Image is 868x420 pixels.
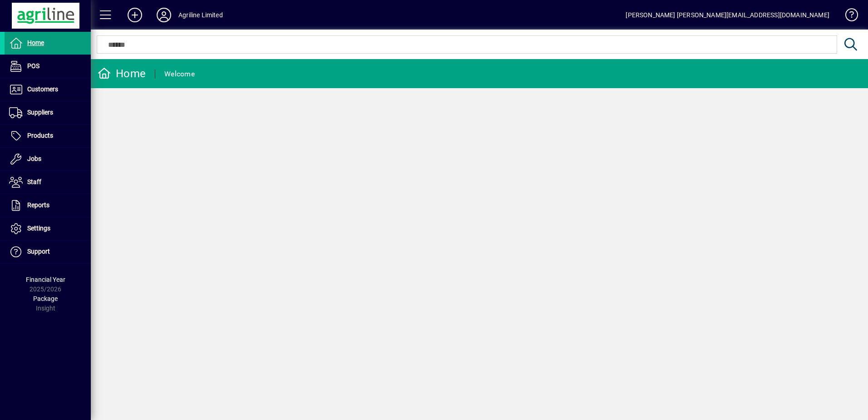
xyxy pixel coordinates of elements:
[27,39,44,46] span: Home
[27,155,41,162] span: Jobs
[5,240,91,263] a: Support
[5,217,91,240] a: Settings
[27,62,39,70] span: POS
[27,109,53,116] span: Suppliers
[178,8,223,22] div: Agriline Limited
[27,225,50,232] span: Settings
[27,132,53,139] span: Products
[27,201,49,209] span: Reports
[5,55,91,78] a: POS
[626,8,829,22] div: [PERSON_NAME] [PERSON_NAME][EMAIL_ADDRESS][DOMAIN_NAME]
[27,248,50,255] span: Support
[149,7,178,23] button: Profile
[5,171,91,194] a: Staff
[838,2,857,31] a: Knowledge Base
[26,276,65,283] span: Financial Year
[98,66,146,81] div: Home
[5,125,91,147] a: Products
[5,78,91,101] a: Customers
[5,148,91,170] a: Jobs
[27,178,41,185] span: Staff
[5,194,91,217] a: Reports
[27,85,58,93] span: Customers
[33,295,58,302] span: Package
[5,101,91,124] a: Suppliers
[164,67,195,81] div: Welcome
[120,7,149,23] button: Add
